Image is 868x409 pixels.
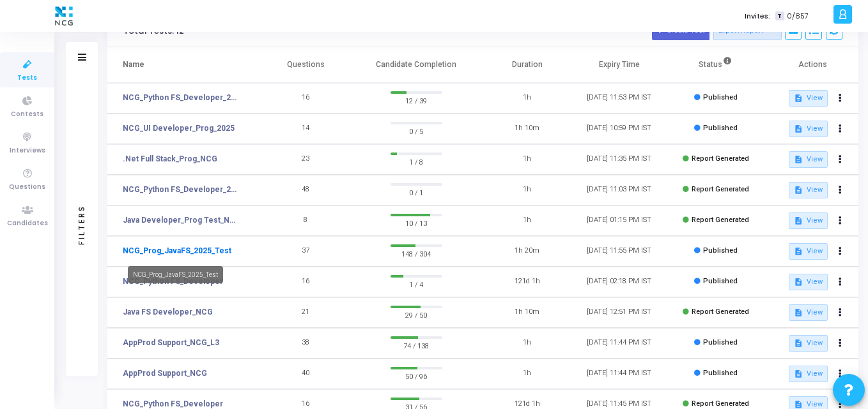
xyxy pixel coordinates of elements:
[123,368,207,379] a: AppProd Support_NCG
[391,278,442,290] span: 1 / 4
[789,366,828,382] button: View
[123,184,240,195] a: NCG_Python FS_Developer_2025
[260,328,352,359] td: 38
[52,3,76,29] img: logo
[391,369,442,382] span: 50 / 96
[766,47,858,83] th: Actions
[703,338,738,346] span: Published
[789,182,828,198] button: View
[573,47,665,83] th: Expiry Time
[260,267,352,297] td: 16
[260,205,352,236] td: 8
[260,114,352,144] td: 14
[260,359,352,389] td: 40
[11,109,43,120] span: Contests
[794,155,803,164] mat-icon: description
[789,304,828,321] button: View
[260,144,352,175] td: 23
[123,123,235,134] a: NCG_UI Developer_Prog_2025
[573,236,665,267] td: [DATE] 11:55 PM IST
[789,90,828,107] button: View
[794,369,803,378] mat-icon: description
[573,205,665,236] td: [DATE] 01:15 PM IST
[794,308,803,317] mat-icon: description
[123,92,240,103] a: NCG_Python FS_Developer_2025
[692,216,749,224] span: Report Generated
[391,339,442,352] span: 74 / 138
[794,124,803,133] mat-icon: description
[789,274,828,290] button: View
[665,47,766,83] th: Status
[260,47,352,83] th: Questions
[391,186,442,198] span: 0 / 1
[573,359,665,389] td: [DATE] 11:44 PM IST
[391,124,442,137] span: 0 / 5
[9,182,45,193] span: Questions
[573,114,665,144] td: [DATE] 10:59 PM IST
[391,155,442,168] span: 1 / 8
[481,114,573,144] td: 1h 10m
[260,236,352,267] td: 37
[703,246,738,255] span: Published
[703,369,738,377] span: Published
[128,266,223,283] div: NCG_Prog_JavaFS_2025_Test
[123,26,184,36] div: Total Tests: 12
[692,399,749,408] span: Report Generated
[260,297,352,328] td: 21
[789,151,828,168] button: View
[17,73,37,84] span: Tests
[352,47,481,83] th: Candidate Completion
[481,83,573,114] td: 1h
[481,47,573,83] th: Duration
[123,306,213,318] a: Java FS Developer_NCG
[692,185,749,193] span: Report Generated
[794,186,803,195] mat-icon: description
[107,47,260,83] th: Name
[123,245,231,257] a: NCG_Prog_JavaFS_2025_Test
[794,278,803,286] mat-icon: description
[573,175,665,205] td: [DATE] 11:03 PM IST
[794,247,803,256] mat-icon: description
[481,175,573,205] td: 1h
[573,297,665,328] td: [DATE] 12:51 PM IST
[573,267,665,297] td: [DATE] 02:18 PM IST
[573,328,665,359] td: [DATE] 11:44 PM IST
[481,297,573,328] td: 1h 10m
[391,94,442,107] span: 12 / 39
[76,154,88,295] div: Filters
[391,247,442,260] span: 148 / 304
[573,83,665,114] td: [DATE] 11:53 PM IST
[481,144,573,175] td: 1h
[745,11,770,22] label: Invites:
[123,153,217,165] a: .Net Full Stack_Prog_NCG
[692,308,749,316] span: Report Generated
[794,216,803,225] mat-icon: description
[789,212,828,229] button: View
[692,154,749,163] span: Report Generated
[481,267,573,297] td: 121d 1h
[775,11,784,21] span: T
[703,93,738,101] span: Published
[123,214,240,226] a: Java Developer_Prog Test_NCG
[703,277,738,285] span: Published
[481,205,573,236] td: 1h
[789,243,828,260] button: View
[260,175,352,205] td: 48
[123,337,219,348] a: AppProd Support_NCG_L3
[794,339,803,348] mat-icon: description
[794,94,803,103] mat-icon: description
[481,236,573,267] td: 1h 20m
[7,218,48,229] span: Candidates
[703,124,738,132] span: Published
[794,400,803,409] mat-icon: description
[481,328,573,359] td: 1h
[789,335,828,352] button: View
[573,144,665,175] td: [DATE] 11:35 PM IST
[481,359,573,389] td: 1h
[789,121,828,137] button: View
[391,308,442,321] span: 29 / 50
[10,145,45,156] span: Interviews
[787,11,809,22] span: 0/857
[260,83,352,114] td: 16
[391,216,442,229] span: 10 / 13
